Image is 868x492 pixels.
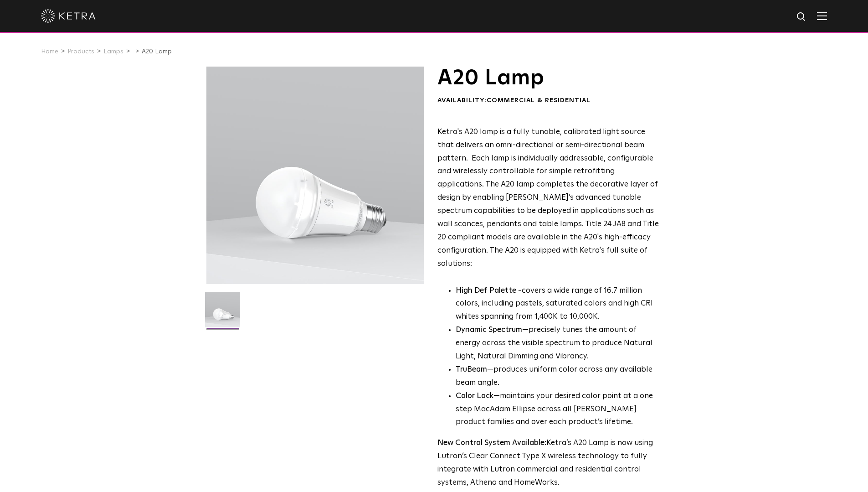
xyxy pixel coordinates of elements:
[437,67,659,89] h1: A20 Lamp
[796,11,807,23] img: search icon
[456,390,659,430] li: —maintains your desired color point at a one step MacAdam Ellipse across all [PERSON_NAME] produc...
[142,48,172,55] a: A20 Lamp
[456,326,522,334] strong: Dynamic Spectrum
[67,48,94,55] a: Products
[103,48,123,55] a: Lamps
[456,363,659,390] li: —produces uniform color across any available beam angle.
[456,366,487,373] strong: TruBeam
[487,97,591,104] span: Commercial & Residential
[437,439,546,447] strong: New Control System Available:
[817,11,827,20] img: Hamburger%20Nav.svg
[205,292,240,334] img: A20-Lamp-2021-Web-Square
[456,285,659,324] p: covers a wide range of 16.7 million colors, including pastels, saturated colors and high CRI whit...
[41,48,58,55] a: Home
[437,437,659,490] p: Ketra’s A20 Lamp is now using Lutron’s Clear Connect Type X wireless technology to fully integrat...
[41,9,96,23] img: ketra-logo-2019-white
[456,392,493,400] strong: Color Lock
[437,128,659,268] span: Ketra's A20 lamp is a fully tunable, calibrated light source that delivers an omni-directional or...
[437,96,659,105] div: Availability:
[456,324,659,363] li: —precisely tunes the amount of energy across the visible spectrum to produce Natural Light, Natur...
[456,287,522,295] strong: High Def Palette -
